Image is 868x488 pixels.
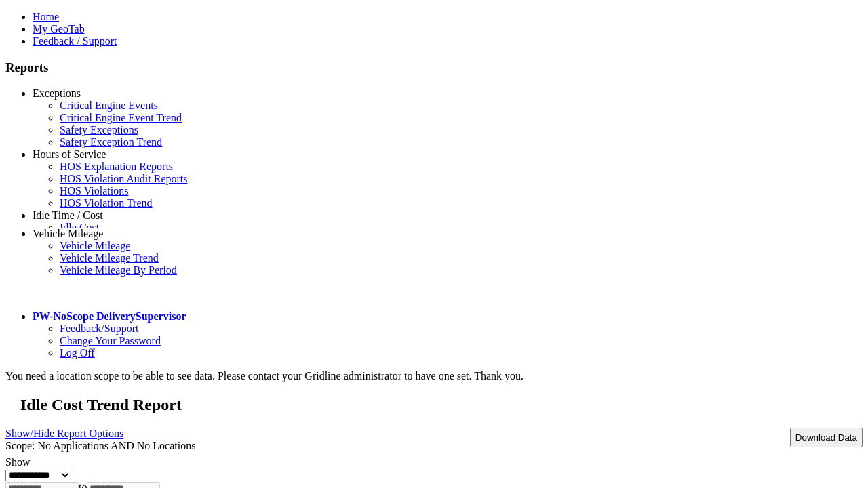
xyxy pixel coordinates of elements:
[33,11,59,22] a: Home
[33,87,81,99] a: Exceptions
[60,240,130,251] a: Vehicle Mileage
[60,161,173,172] a: HOS Explanation Reports
[33,209,103,221] a: Idle Time / Cost
[20,396,863,414] h2: Idle Cost Trend Report
[60,173,188,184] a: HOS Violation Audit Reports
[60,100,158,111] a: Critical Engine Events
[5,60,863,75] h3: Reports
[60,252,159,264] a: Vehicle Mileage Trend
[5,370,863,382] div: You need a location scope to be able to see data. Please contact your Gridline administrator to h...
[60,185,128,197] a: HOS Violations
[60,197,153,209] a: HOS Violation Trend
[60,112,182,123] a: Critical Engine Event Trend
[60,264,177,276] a: Vehicle Mileage By Period
[33,35,117,47] a: Feedback / Support
[60,323,138,334] a: Feedback/Support
[60,136,162,148] a: Safety Exception Trend
[5,456,30,468] label: Show
[33,310,186,322] a: PW-NoScope DeliverySupervisor
[33,148,106,160] a: Hours of Service
[33,23,85,35] a: My GeoTab
[5,424,123,443] a: Show/Hide Report Options
[790,428,863,447] button: Download Data
[60,347,95,359] a: Log Off
[60,222,99,233] a: Idle Cost
[60,335,161,346] a: Change Your Password
[33,228,103,239] a: Vehicle Mileage
[60,124,138,136] a: Safety Exceptions
[5,440,195,451] span: Scope: No Applications AND No Locations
